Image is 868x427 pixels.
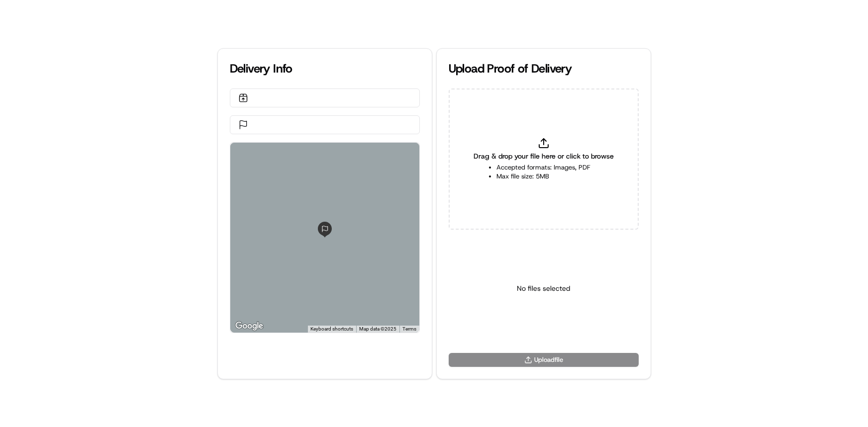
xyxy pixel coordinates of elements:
[233,320,266,333] a: Open this area in Google Maps (opens a new window)
[402,326,416,332] a: Terms
[496,172,590,181] li: Max file size: 5MB
[230,61,420,77] div: Delivery Info
[230,143,419,333] div: 0
[474,151,614,161] span: Drag & drop your file here or click to browse
[517,283,570,293] p: No files selected
[449,61,639,77] div: Upload Proof of Delivery
[310,326,353,333] button: Keyboard shortcuts
[496,163,590,172] li: Accepted formats: Images, PDF
[359,326,396,332] span: Map data ©2025
[233,320,266,333] img: Google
